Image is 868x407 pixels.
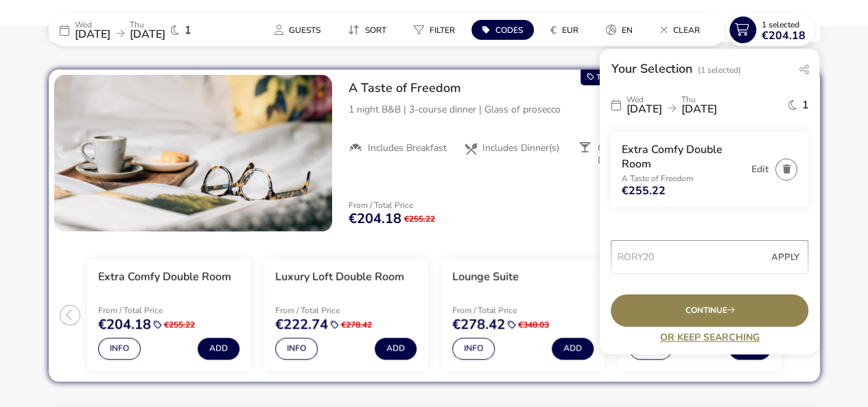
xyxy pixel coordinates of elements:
a: Or Keep Searching [611,332,808,342]
span: €222.74 [275,318,328,332]
span: €255.22 [164,321,195,329]
h3: Extra Comfy Double Room [98,270,231,284]
span: €255.22 [404,215,435,223]
button: Add [552,338,594,360]
p: From / Total Price [98,306,239,314]
button: Edit [751,164,769,174]
span: 1 [185,25,191,36]
button: Filter [403,20,466,40]
button: Info [98,338,141,360]
p: From / Total Price [349,201,435,209]
span: Codes [495,25,523,36]
h3: Luxury Loft Double Room [275,270,404,284]
naf-pibe-menu-bar-item: Filter [403,20,471,40]
span: Complimentary Drink [598,142,683,167]
span: €255.22 [622,185,666,196]
span: Guests [289,25,320,36]
span: [DATE] [626,102,661,117]
naf-pibe-menu-bar-item: Guests [263,20,337,40]
i: € [550,23,556,37]
naf-pibe-menu-bar-item: 1 Selected€204.18 [726,14,820,46]
p: From / Total Price [452,306,594,314]
span: Includes Dinner(s) [482,142,559,154]
span: [DATE] [75,27,110,42]
p: Thu [681,95,716,104]
naf-pibe-menu-bar-item: €EUR [539,20,595,40]
swiper-slide: 1 / 4 [80,253,257,376]
span: Sort [365,25,386,36]
swiper-slide: 2 / 4 [257,253,434,376]
span: [DATE] [681,102,716,117]
button: 1 Selected€204.18 [726,14,814,46]
h3: Extra Comfy Double Room [622,143,744,172]
button: Guests [263,20,331,40]
span: (1 Selected) [697,65,740,75]
button: Info [275,338,318,360]
span: Clear [673,25,700,36]
span: en [622,25,633,36]
span: €204.18 [349,212,401,226]
swiper-slide: 1 / 1 [54,75,332,231]
span: Continue [685,306,734,315]
button: Clear [649,20,711,40]
naf-pibe-menu-bar-item: Sort [337,20,403,40]
p: 1 night B&B | 3-course dinner | Glass of prosecco [349,102,809,117]
div: A Taste of Freedom1 night B&B | 3-course dinner | Glass of proseccoIncludes BreakfastIncludes Din... [338,69,820,178]
p: Thu [130,21,165,29]
span: €204.18 [762,30,806,41]
p: Wed [626,95,661,104]
swiper-slide: 3 / 4 [434,253,611,376]
button: Info [452,338,495,360]
button: en [595,20,644,40]
naf-pibe-menu-bar-item: en [595,20,649,40]
button: Codes [471,20,534,40]
div: Wed[DATE]Thu[DATE]1 [611,89,808,121]
span: Filter [430,25,455,36]
p: Wed [75,21,110,29]
span: EUR [562,25,578,36]
h3: Lounge Suite [452,270,519,284]
naf-pibe-menu-bar-item: Codes [471,20,539,40]
span: €348.03 [518,321,549,329]
span: 1 Selected [762,19,799,30]
span: €278.42 [341,321,372,329]
div: Continue [611,294,808,327]
button: Add [375,338,417,360]
h2: A Taste of Freedom [349,80,809,96]
span: Taste of Freedom - [PERSON_NAME]'s Travel Club - 20% [596,72,796,82]
span: 1 [801,100,808,111]
span: €278.42 [452,318,505,332]
p: A Taste of Freedom [622,174,744,183]
button: €EUR [539,20,589,40]
div: Wed[DATE]Thu[DATE]1 [49,14,255,46]
naf-pibe-menu-bar-item: Clear [649,20,716,40]
button: Add [198,338,239,360]
h2: Your Selection [611,60,692,77]
input: Code [611,240,808,274]
span: Includes Breakfast [368,142,447,154]
span: [DATE] [130,27,165,42]
button: Sort [337,20,397,40]
button: Apply [764,243,806,272]
p: From / Total Price [275,306,417,314]
span: €204.18 [98,318,151,332]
